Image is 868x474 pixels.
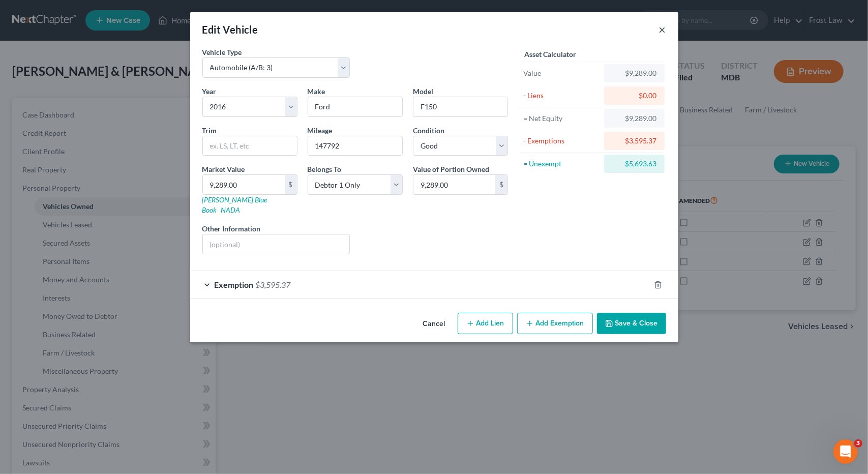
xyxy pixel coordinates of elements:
div: - Exemptions [523,136,600,146]
span: Exemption [215,280,254,289]
div: - Liens [523,91,600,101]
input: ex. Nissan [308,97,402,116]
span: $3,595.37 [256,280,291,289]
input: ex. LS, LT, etc [203,136,297,156]
label: Model [413,86,433,97]
iframe: Intercom live chat [833,439,858,464]
button: Add Exemption [517,313,593,334]
label: Asset Calculator [524,49,576,60]
a: [PERSON_NAME] Blue Book [202,195,267,214]
label: Mileage [308,125,333,136]
div: $5,693.63 [612,159,656,169]
span: 3 [854,439,862,448]
input: (optional) [203,234,350,254]
div: Edit Vehicle [202,22,258,37]
span: Belongs To [308,165,342,173]
label: Value of Portion Owned [413,164,489,174]
input: -- [308,136,402,156]
label: Vehicle Type [202,47,242,57]
div: $0.00 [612,91,656,101]
input: ex. Altima [413,97,507,116]
label: Other Information [202,223,261,234]
label: Year [202,86,217,97]
input: 0.00 [413,175,495,194]
div: $9,289.00 [612,68,656,78]
div: $3,595.37 [612,136,656,146]
div: $ [495,175,507,194]
button: × [659,23,666,36]
div: = Net Equity [523,113,600,124]
div: $9,289.00 [612,113,656,124]
a: NADA [221,205,241,214]
span: Make [308,87,325,96]
button: Cancel [415,314,454,334]
label: Condition [413,125,444,136]
button: Save & Close [597,313,666,334]
div: Value [523,68,600,78]
input: 0.00 [203,175,285,194]
div: = Unexempt [523,159,600,169]
label: Trim [202,125,217,136]
div: $ [285,175,297,194]
button: Add Lien [458,313,513,334]
label: Market Value [202,164,245,174]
